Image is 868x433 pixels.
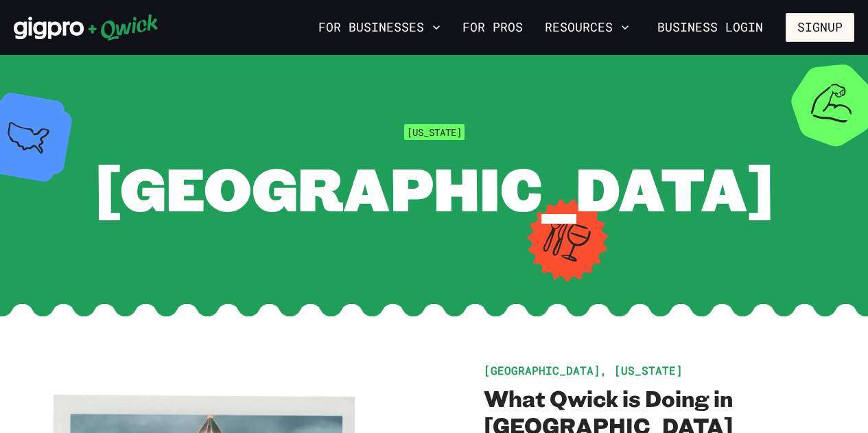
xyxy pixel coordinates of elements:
button: Signup [786,13,854,42]
span: [US_STATE] [404,124,465,140]
a: For Pros [457,16,528,39]
span: [GEOGRAPHIC_DATA] [95,148,774,227]
button: For Businesses [313,16,446,39]
button: Resources [539,16,635,39]
a: Business Login [646,13,775,42]
span: [GEOGRAPHIC_DATA], [US_STATE] [484,363,683,377]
